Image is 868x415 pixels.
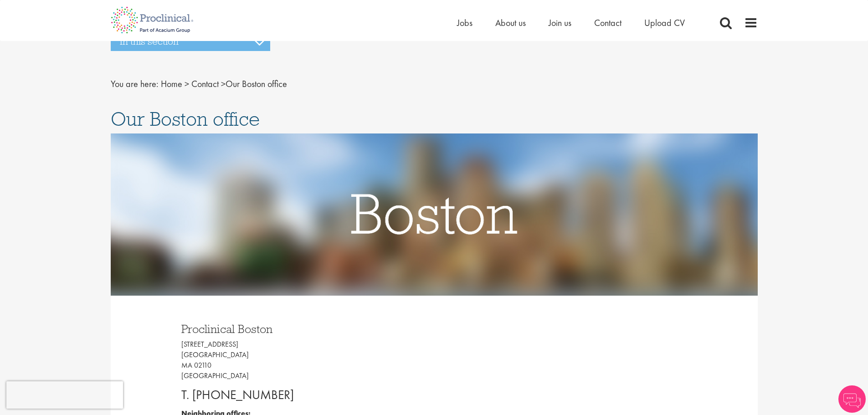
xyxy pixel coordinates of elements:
[838,385,866,413] img: Chatbot
[161,78,287,90] span: Our Boston office
[644,17,685,29] a: Upload CV
[495,17,526,29] a: About us
[549,17,571,29] a: Join us
[6,381,123,409] iframe: reCAPTCHA
[181,339,427,381] p: [STREET_ADDRESS] [GEOGRAPHIC_DATA] MA 02110 [GEOGRAPHIC_DATA]
[181,323,427,335] h3: Proclinical Boston
[111,78,159,90] span: You are here:
[161,78,182,90] a: breadcrumb link to Home
[185,78,189,90] span: >
[111,32,270,51] h3: In this section
[111,107,260,131] span: Our Boston office
[457,17,473,29] a: Jobs
[181,386,427,404] p: T. [PHONE_NUMBER]
[594,17,621,29] a: Contact
[191,78,219,90] a: breadcrumb link to Contact
[221,78,226,90] span: >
